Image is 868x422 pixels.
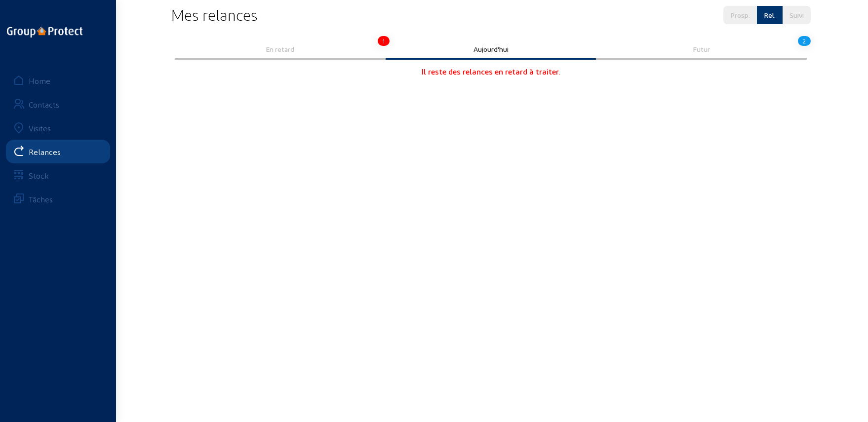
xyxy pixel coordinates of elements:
[29,100,59,109] div: Contacts
[798,33,811,49] div: 2
[603,45,800,53] div: Futur
[29,123,51,133] div: Visites
[789,11,804,19] div: Suivi
[29,147,61,156] div: Relances
[182,45,379,53] div: En retard
[764,11,776,19] div: Rel.
[6,69,110,92] a: Home
[6,187,110,211] a: Tâches
[6,116,110,140] a: Visites
[7,27,82,38] img: logo-oneline.png
[6,140,110,163] a: Relances
[6,92,110,116] a: Contacts
[29,194,53,204] div: Tâches
[6,163,110,187] a: Stock
[175,67,807,76] div: Il reste des relances en retard à traiter.
[29,171,49,180] div: Stock
[29,76,50,85] div: Home
[171,6,257,24] h2: Mes relances
[730,11,750,19] div: Prosp.
[378,33,390,49] div: 1
[393,45,590,53] div: Aujourd'hui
